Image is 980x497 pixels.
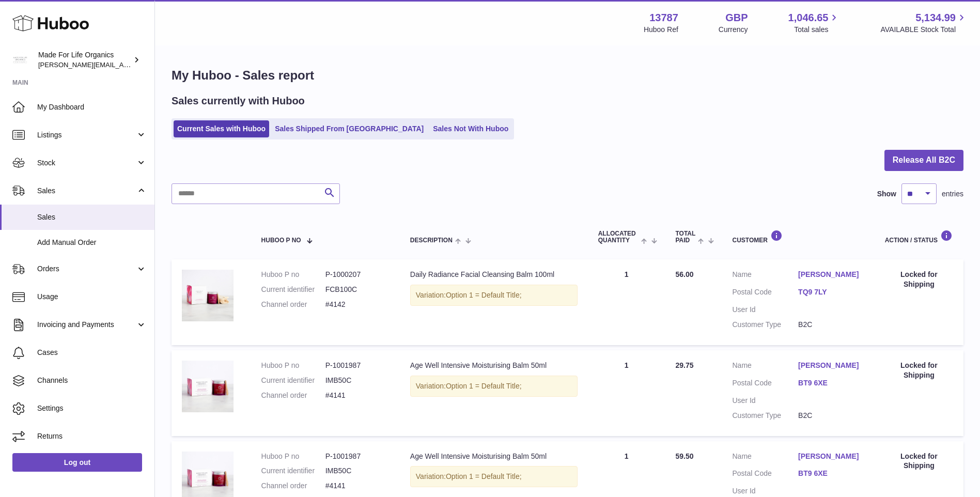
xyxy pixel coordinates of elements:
a: 5,134.99 AVAILABLE Stock Total [880,11,968,35]
img: age-well-intensive-moisturising-balm-50ml-imb50c-1.jpg [182,361,234,412]
div: Variation: [410,376,578,397]
span: Total sales [794,25,840,35]
div: Age Well Intensive Moisturising Balm 50ml [410,452,578,461]
span: Option 1 = Default Title; [446,472,522,480]
dd: #4142 [325,300,390,309]
div: Daily Radiance Facial Cleansing Balm 100ml [410,270,578,279]
a: Sales Shipped From [GEOGRAPHIC_DATA] [271,120,427,137]
span: [PERSON_NAME][EMAIL_ADDRESS][PERSON_NAME][DOMAIN_NAME] [38,60,262,69]
dd: #4141 [325,391,390,400]
dt: User Id [732,396,798,406]
span: ALLOCATED Quantity [598,230,639,244]
img: geoff.winwood@madeforlifeorganics.com [12,52,28,68]
div: Variation: [410,285,578,306]
span: Usage [37,292,147,302]
dd: #4141 [325,481,390,491]
a: [PERSON_NAME] [798,270,864,279]
dt: Postal Code [732,378,798,391]
span: Add Manual Order [37,238,147,247]
div: Huboo Ref [644,25,678,35]
dt: Customer Type [732,411,798,421]
span: Description [410,237,453,244]
td: 1 [588,259,665,345]
dd: P-1001987 [325,361,390,370]
dd: IMB50C [325,376,390,385]
span: Settings [37,403,147,413]
div: Currency [719,25,748,35]
span: AVAILABLE Stock Total [880,25,968,35]
dt: Channel order [261,391,325,400]
h2: Sales currently with Huboo [172,94,305,108]
a: [PERSON_NAME] [798,361,864,370]
dt: Huboo P no [261,361,325,370]
dt: Channel order [261,481,325,491]
span: Invoicing and Payments [37,320,136,330]
dt: Customer Type [732,320,798,330]
dt: Current identifier [261,466,325,476]
div: Variation: [410,466,578,487]
span: Cases [37,348,147,358]
span: Listings [37,130,136,140]
span: My Dashboard [37,102,147,112]
dt: Name [732,452,798,464]
a: 1,046.65 Total sales [788,11,841,35]
img: daily-radiance-facial-cleansing-balm-100ml-fcb100c-1_995858cb-a846-4b22-a335-6d27998d1aea.jpg [182,270,234,321]
div: Action / Status [885,230,953,244]
dd: IMB50C [325,466,390,476]
div: Customer [732,230,864,244]
a: [PERSON_NAME] [798,452,864,461]
dd: P-1000207 [325,270,390,279]
span: 1,046.65 [788,11,829,25]
span: Sales [37,212,147,222]
span: entries [942,189,963,199]
label: Show [877,189,896,199]
span: 29.75 [675,361,693,369]
span: Orders [37,264,136,274]
div: Age Well Intensive Moisturising Balm 50ml [410,361,578,370]
button: Release All B2C [884,150,963,171]
span: 5,134.99 [915,11,956,25]
a: TQ9 7LY [798,287,864,297]
dt: Channel order [261,300,325,309]
span: Stock [37,158,136,168]
span: Channels [37,376,147,385]
span: Total paid [675,230,695,244]
dt: Name [732,361,798,373]
dt: Current identifier [261,376,325,385]
span: Option 1 = Default Title; [446,291,522,299]
a: Log out [12,453,142,472]
div: Made For Life Organics [38,50,131,70]
dd: B2C [798,320,864,330]
a: Current Sales with Huboo [174,120,269,137]
strong: 13787 [649,11,678,25]
a: Sales Not With Huboo [429,120,512,137]
dt: User Id [732,305,798,315]
dt: Huboo P no [261,270,325,279]
div: Locked for Shipping [885,270,953,289]
h1: My Huboo - Sales report [172,67,963,84]
span: Option 1 = Default Title; [446,382,522,390]
span: Sales [37,186,136,196]
dt: Current identifier [261,285,325,294]
div: Locked for Shipping [885,452,953,471]
dd: FCB100C [325,285,390,294]
a: BT9 6XE [798,378,864,388]
a: BT9 6XE [798,469,864,478]
td: 1 [588,350,665,436]
dd: B2C [798,411,864,421]
dt: Name [732,270,798,282]
span: 56.00 [675,270,693,278]
strong: GBP [725,11,748,25]
span: Returns [37,431,147,441]
dt: Postal Code [732,287,798,300]
dt: User Id [732,486,798,496]
span: 59.50 [675,452,693,460]
dd: P-1001987 [325,452,390,461]
span: Huboo P no [261,237,301,244]
dt: Huboo P no [261,452,325,461]
dt: Postal Code [732,469,798,481]
div: Locked for Shipping [885,361,953,380]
